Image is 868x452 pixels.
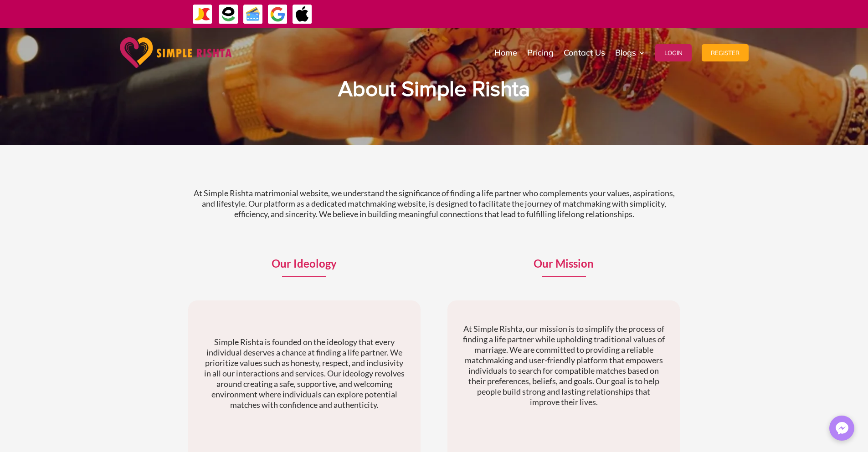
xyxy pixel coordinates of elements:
button: Login [655,44,692,61]
a: Home [494,30,517,76]
p: At Simple Rishta matrimonial website, we understand the significance of finding a life partner wh... [188,188,680,219]
a: Login [655,30,692,76]
img: Credit Cards [243,4,263,25]
a: Pricing [527,30,554,76]
img: Messenger [833,419,851,437]
img: EasyPaisa-icon [218,4,239,25]
img: GooglePay-icon [267,4,288,25]
a: Register [702,30,749,76]
a: Blogs [615,30,645,76]
button: Register [702,44,749,61]
a: Contact Us [564,30,605,76]
p: Our Ideology [188,258,421,269]
h1: About Simple Rishta [188,79,680,105]
p: Simple Rishta is founded on the ideology that every individual deserves a chance at finding a lif... [203,337,406,410]
p: Our Mission [447,258,680,269]
p: At Simple Rishta, our mission is to simplify the process of finding a life partner while upholdin... [462,324,665,407]
img: ApplePay-icon [292,4,313,25]
img: JazzCash-icon [192,4,213,25]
